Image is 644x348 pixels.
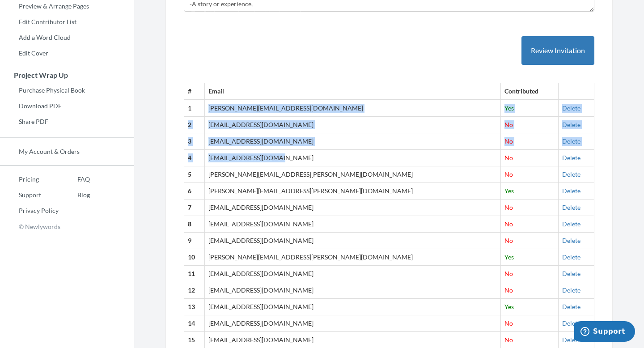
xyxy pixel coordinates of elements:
[204,199,501,216] td: [EMAIL_ADDRESS][DOMAIN_NAME]
[562,303,580,310] a: Delete
[504,154,513,161] span: No
[184,266,205,282] th: 11
[184,117,205,133] th: 2
[562,319,580,327] a: Delete
[204,183,501,199] td: [PERSON_NAME][EMAIL_ADDRESS][PERSON_NAME][DOMAIN_NAME]
[184,183,205,199] th: 6
[504,187,514,195] span: Yes
[521,36,594,65] button: Review Invitation
[562,336,580,344] a: Delete
[562,187,580,195] a: Delete
[504,137,513,145] span: No
[204,266,501,282] td: [EMAIL_ADDRESS][DOMAIN_NAME]
[562,121,580,128] a: Delete
[504,121,513,128] span: No
[204,166,501,183] td: [PERSON_NAME][EMAIL_ADDRESS][PERSON_NAME][DOMAIN_NAME]
[501,83,559,100] th: Contributed
[504,170,513,178] span: No
[204,83,501,100] th: Email
[184,83,205,100] th: #
[204,117,501,133] td: [EMAIL_ADDRESS][DOMAIN_NAME]
[504,303,514,310] span: Yes
[204,315,501,332] td: [EMAIL_ADDRESS][DOMAIN_NAME]
[184,282,205,299] th: 12
[59,173,90,186] a: FAQ
[562,104,580,112] a: Delete
[204,299,501,315] td: [EMAIL_ADDRESS][DOMAIN_NAME]
[184,166,205,183] th: 5
[562,270,580,277] a: Delete
[574,321,635,344] iframe: Opens a widget where you can chat to one of our agents
[184,249,205,266] th: 10
[204,233,501,249] td: [EMAIL_ADDRESS][DOMAIN_NAME]
[184,315,205,332] th: 14
[562,154,580,161] a: Delete
[504,104,514,112] span: Yes
[562,220,580,228] a: Delete
[204,282,501,299] td: [EMAIL_ADDRESS][DOMAIN_NAME]
[184,100,205,116] th: 1
[562,137,580,145] a: Delete
[204,216,501,233] td: [EMAIL_ADDRESS][DOMAIN_NAME]
[504,270,513,277] span: No
[204,249,501,266] td: [PERSON_NAME][EMAIL_ADDRESS][PERSON_NAME][DOMAIN_NAME]
[0,71,134,79] h3: Project Wrap Up
[504,319,513,327] span: No
[504,237,513,244] span: No
[184,299,205,315] th: 13
[562,253,580,261] a: Delete
[562,204,580,211] a: Delete
[59,188,90,202] a: Blog
[504,220,513,228] span: No
[184,233,205,249] th: 9
[504,253,514,261] span: Yes
[562,286,580,294] a: Delete
[204,150,501,166] td: [EMAIL_ADDRESS][DOMAIN_NAME]
[562,170,580,178] a: Delete
[504,204,513,211] span: No
[204,100,501,116] td: [PERSON_NAME][EMAIL_ADDRESS][DOMAIN_NAME]
[562,237,580,244] a: Delete
[204,133,501,150] td: [EMAIL_ADDRESS][DOMAIN_NAME]
[504,286,513,294] span: No
[504,336,513,344] span: No
[184,199,205,216] th: 7
[184,150,205,166] th: 4
[184,133,205,150] th: 3
[184,216,205,233] th: 8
